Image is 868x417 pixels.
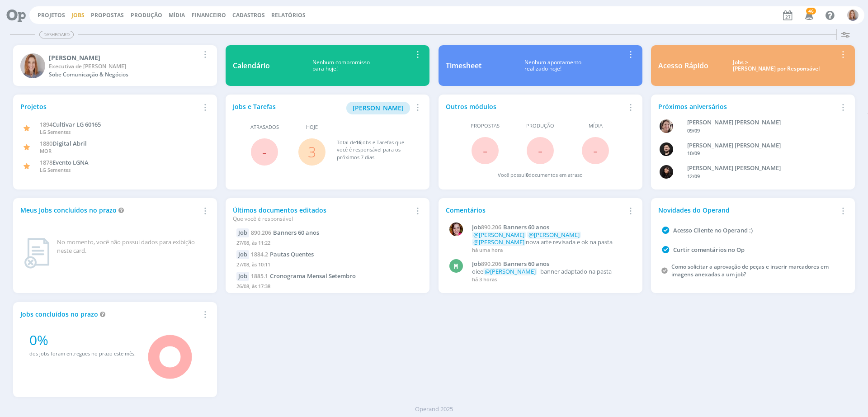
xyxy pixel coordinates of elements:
div: Jobs e Tarefas [233,102,412,114]
span: 0 [526,171,528,178]
div: 0% [29,330,136,350]
a: 1885.1Cronograma Mensal Setembro [251,272,356,280]
span: Pautas Quentes [270,250,314,258]
span: @[PERSON_NAME] [485,267,536,275]
span: - [262,142,267,161]
span: 1878 [40,158,52,166]
span: 09/09 [687,127,700,134]
img: dashboard_not_found.png [24,238,50,269]
span: @[PERSON_NAME] [473,238,524,246]
button: Cadastros [230,12,268,19]
div: 27/08, às 10:11 [236,259,419,272]
a: Jobs [71,11,85,19]
button: Propostas [88,12,127,19]
div: Job [236,250,249,259]
span: @[PERSON_NAME] [528,231,580,239]
span: [PERSON_NAME] [353,104,404,112]
button: A [847,7,859,23]
div: M [449,259,463,273]
a: TimesheetNenhum apontamentorealizado hoje! [439,45,642,86]
span: 890.206 [481,223,501,231]
div: Executiva de Contas Jr [49,62,199,71]
span: Hoje [306,123,318,131]
a: Job890.206Banners 60 anos [472,261,630,268]
span: Banners 60 anos [273,228,319,237]
div: Acesso Rápido [658,60,708,71]
p: nova arte revisada e ok na pasta [472,232,630,246]
span: Atrasados [250,123,279,131]
div: Bruno Corralo Granata [687,141,834,150]
a: Produção [131,11,162,19]
div: No momento, você não possui dados para exibição neste card. [57,238,206,256]
a: Job890.206Banners 60 anos [472,224,630,231]
a: Curtir comentários no Op [673,246,745,254]
img: L [660,165,673,179]
span: Evento LGNA [52,158,89,166]
img: A [660,119,673,133]
div: Aline Beatriz Jackisch [687,118,834,127]
span: Dashboard [39,31,74,38]
a: A[PERSON_NAME]Executiva de [PERSON_NAME]Sobe Comunicação & Negócios [13,45,217,86]
button: [PERSON_NAME] [346,102,410,114]
img: B [660,142,673,156]
span: Banners 60 anos [503,260,549,268]
a: Como solicitar a aprovação de peças e inserir marcadores em imagens anexadas a um job? [671,263,829,278]
a: 1894Cultivar LG 60165 [40,120,101,128]
span: 890.206 [481,260,501,268]
span: @[PERSON_NAME] [473,231,524,239]
span: 1880 [40,139,52,147]
span: LG Sementes [40,128,71,135]
div: Calendário [233,60,270,71]
img: B [449,223,463,236]
button: Relatórios [269,12,308,19]
span: há 3 horas [472,276,497,283]
span: Propostas [91,11,124,19]
button: Projetos [35,12,68,19]
div: Comentários [446,205,625,215]
span: 1885.1 [251,272,268,280]
a: 1878Evento LGNA [40,158,89,166]
div: Timesheet [446,60,481,71]
div: Últimos documentos editados [233,205,412,223]
a: [PERSON_NAME] [346,103,410,112]
a: 1880Digital Abril [40,139,87,147]
span: Banners 60 anos [503,223,549,231]
a: Acesso Cliente no Operand :) [673,226,753,234]
span: 46 [806,8,816,14]
span: 16 [356,139,361,146]
span: 1894 [40,120,52,128]
span: - [483,141,487,160]
div: Jobs > [PERSON_NAME] por Responsável [715,59,837,72]
img: A [847,9,859,21]
span: Cronograma Mensal Setembro [270,272,356,280]
p: oiee - banner adaptado na pasta [472,268,630,275]
div: Sobe Comunicação & Negócios [49,71,199,79]
button: Mídia [166,12,188,19]
span: Cultivar LG 60165 [52,120,101,128]
div: Nenhum compromisso para hoje! [270,59,412,72]
span: - [538,141,542,160]
div: dos jobs foram entregues no prazo este mês. [29,350,136,358]
div: Próximos aniversários [658,102,837,111]
div: Projetos [20,102,199,111]
button: Jobs [69,12,87,19]
span: 12/09 [687,173,700,180]
div: Job [236,272,249,281]
span: LG Sementes [40,166,71,173]
div: 26/08, às 17:38 [236,281,419,294]
div: Outros módulos [446,102,625,111]
button: 46 [799,7,818,24]
span: 10/09 [687,150,700,156]
div: Nenhum apontamento realizado hoje! [481,59,625,72]
span: Cadastros [232,11,265,19]
div: Jobs concluídos no prazo [20,309,199,319]
a: 3 [308,142,316,161]
span: Produção [526,122,554,130]
a: Financeiro [192,11,226,19]
a: Projetos [38,11,65,19]
div: 27/08, às 11:22 [236,237,419,251]
div: Total de Jobs e Tarefas que você é responsável para os próximos 7 dias [337,139,414,161]
div: Que você é responsável [233,215,412,223]
div: Job [236,228,249,237]
a: Relatórios [271,11,306,19]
